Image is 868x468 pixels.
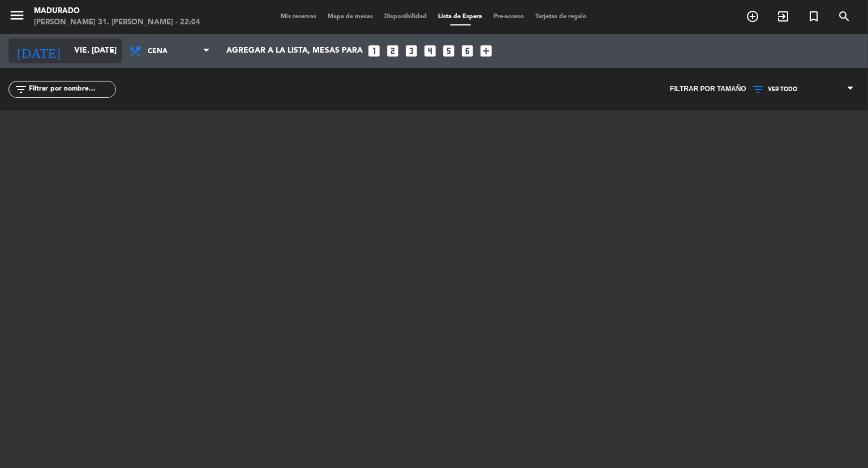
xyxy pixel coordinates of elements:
span: Mis reservas [276,14,323,20]
div: [PERSON_NAME] 31. [PERSON_NAME] - 22:04 [34,17,200,28]
i: add_box [479,44,493,58]
span: Pre-acceso [488,14,530,20]
i: filter_list [14,83,28,96]
i: search [837,10,851,23]
span: Agregar a la lista, mesas para [226,46,363,55]
i: looks_one [367,44,381,58]
div: Madurado [34,6,200,17]
span: Filtrar por tamaño [670,84,746,95]
i: exit_to_app [776,10,790,23]
i: looks_6 [460,44,475,58]
i: [DATE] [8,38,68,63]
span: Cena [148,41,202,62]
span: VER TODO [768,86,797,93]
i: arrow_drop_down [105,44,119,58]
input: Filtrar por nombre... [28,83,115,96]
span: Tarjetas de regalo [530,14,593,20]
span: Mapa de mesas [323,14,379,20]
i: add_circle_outline [746,10,759,23]
span: Disponibilidad [379,14,433,20]
button: menu [8,7,25,28]
i: looks_4 [423,44,437,58]
i: turned_in_not [807,10,820,23]
i: looks_5 [441,44,456,58]
i: looks_two [385,44,400,58]
span: Lista de Espera [433,14,488,20]
i: menu [8,7,25,24]
i: looks_3 [404,44,419,58]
